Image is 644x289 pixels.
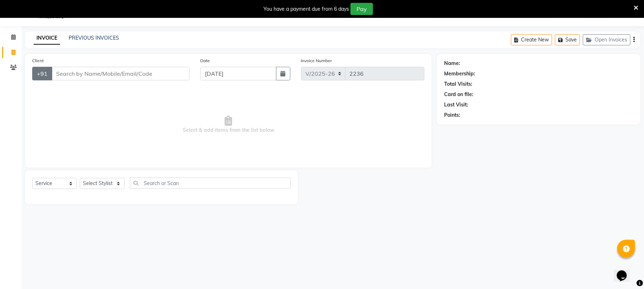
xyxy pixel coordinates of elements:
[614,260,637,282] iframe: chat widget
[444,80,472,88] div: Total Visits:
[51,67,190,80] input: Search by Name/Mobile/Email/Code
[264,5,349,13] div: You have a payment due from 6 days
[555,34,580,45] button: Save
[32,58,44,64] label: Client
[32,67,52,80] button: +91
[32,89,424,160] span: Select & add items from the list below
[69,35,119,41] a: PREVIOUS INVOICES
[444,60,460,67] div: Name:
[444,70,475,78] div: Membership:
[444,111,460,119] div: Points:
[34,32,60,45] a: INVOICE
[350,3,373,15] button: Pay
[301,58,332,64] label: Invoice Number
[130,178,291,189] input: Search or Scan
[583,34,630,45] button: Open Invoices
[444,101,468,109] div: Last Visit:
[200,58,210,64] label: Date
[511,34,552,45] button: Create New
[444,91,473,98] div: Card on file:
